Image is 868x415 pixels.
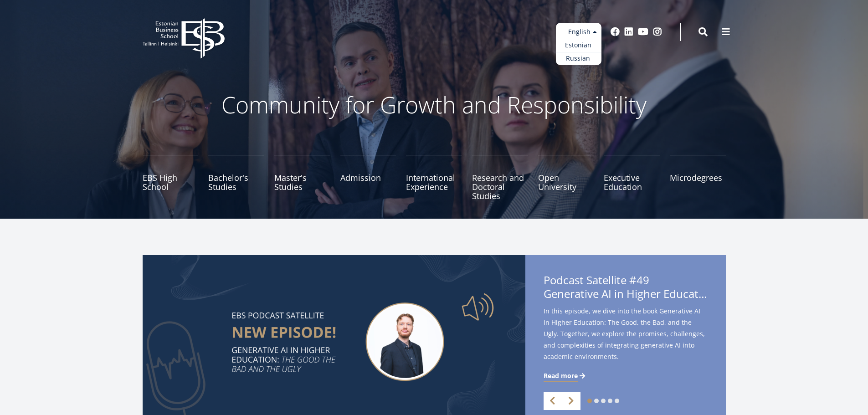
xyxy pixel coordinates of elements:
a: 3 [601,399,606,403]
a: International Experience [406,155,462,200]
a: Executive Education [604,155,660,200]
a: Russian [556,52,601,65]
a: Open University [538,155,594,200]
a: 4 [608,399,612,403]
a: Facebook [611,27,620,36]
a: Instagram [653,27,662,36]
a: 2 [594,399,599,403]
a: Next [562,392,580,410]
span: Read more [544,371,578,380]
a: Linkedin [624,27,633,36]
a: Bachelor's Studies [208,155,264,200]
a: Estonian [556,39,601,52]
a: Microdegrees [670,155,726,200]
a: Master's Studies [274,155,330,200]
a: Admission [340,155,396,200]
span: Podcast Satellite #49 [544,273,708,303]
span: In this episode, we dive into the book Generative AI in Higher Education: The Good, the Bad, and ... [544,305,708,362]
p: Community for Growth and Responsibility [193,91,676,118]
a: Previous [544,392,562,410]
a: EBS High School [143,155,199,200]
a: 1 [587,399,592,403]
a: 5 [615,399,619,403]
a: Youtube [638,27,648,36]
a: Research and Doctoral Studies [472,155,528,200]
span: Generative AI in Higher Education: The Good, the Bad, and the Ugly [544,287,708,301]
a: Read more [544,371,587,380]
